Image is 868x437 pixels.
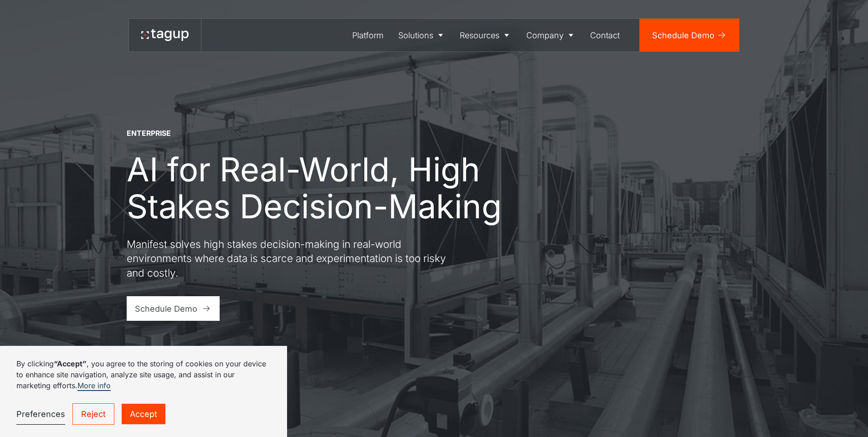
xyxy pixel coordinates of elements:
h1: AI for Real-World, High Stakes Decision-Making [127,151,509,225]
a: Solutions [391,19,453,51]
p: By clicking , you agree to the storing of cookies on your device to enhance site navigation, anal... [16,358,271,391]
a: Reject [72,403,114,425]
a: Platform [345,19,391,51]
a: Preferences [16,404,65,425]
div: Platform [352,29,384,41]
a: Contact [583,19,627,51]
a: Accept [122,404,165,424]
p: Manifest solves high stakes decision-making in real-world environments where data is scarce and e... [127,237,455,280]
div: Schedule Demo [135,303,197,315]
strong: “Accept” [54,359,87,368]
div: Contact [590,29,620,41]
div: Solutions [398,29,433,41]
div: Resources [460,29,499,41]
a: Schedule Demo [640,19,739,51]
div: Schedule Demo [652,29,714,41]
a: More info [77,381,111,391]
a: Schedule Demo [127,296,220,321]
a: Resources [453,19,519,51]
div: ENTERPRISE [127,129,171,139]
a: Company [519,19,583,51]
div: Company [526,29,564,41]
